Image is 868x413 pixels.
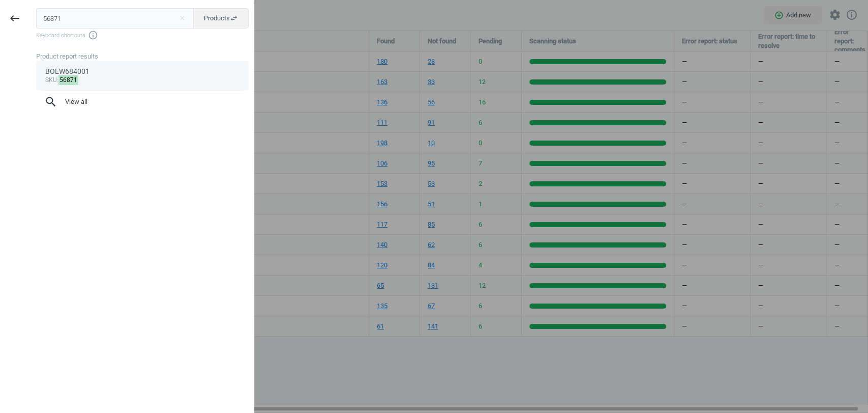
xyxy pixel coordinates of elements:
div: BOEW684001 [45,67,240,76]
button: Productsswap_horiz [193,8,249,29]
div: : [45,76,240,85]
i: info_outline [88,30,98,40]
i: keyboard_backspace [9,12,21,24]
span: View all [44,95,241,108]
button: keyboard_backspace [3,7,26,31]
i: swap_horiz [230,14,238,22]
span: sku [45,76,57,84]
button: Close [174,14,190,23]
button: searchView all [36,91,249,113]
input: Enter the SKU or product name [36,8,194,29]
span: Keyboard shortcuts [36,30,249,40]
mark: 56871 [58,75,79,85]
span: Products [204,14,238,23]
div: Product report results [36,52,254,61]
i: search [44,95,57,108]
